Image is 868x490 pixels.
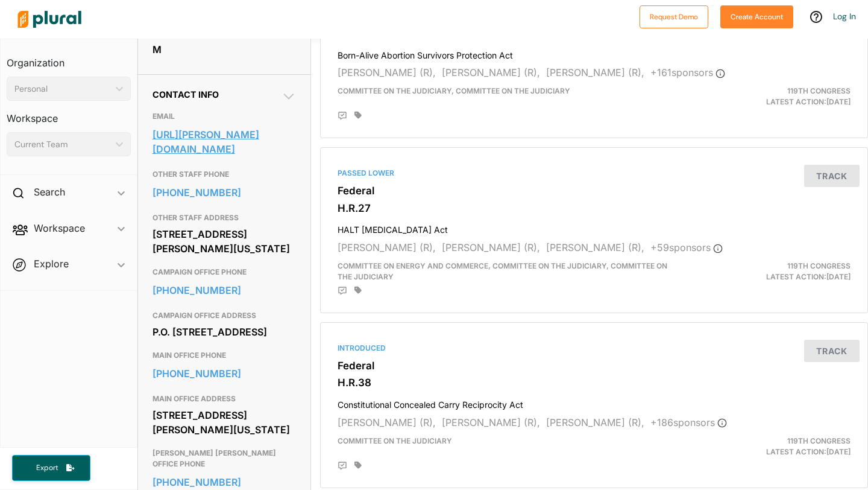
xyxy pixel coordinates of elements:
span: [PERSON_NAME] (R), [546,416,644,428]
button: Request Demo [640,5,708,28]
span: [PERSON_NAME] (R), [338,66,436,78]
span: Committee on the Judiciary, Committee on the Judiciary [338,86,570,95]
span: 119th Congress [787,261,851,270]
span: [PERSON_NAME] (R), [442,416,540,428]
span: Committee on the Judiciary [338,436,452,445]
div: Personal [14,83,111,95]
div: Add Position Statement [338,111,347,121]
h3: [PERSON_NAME] [PERSON_NAME] OFFICE PHONE [153,446,296,471]
h3: Workspace [7,101,131,127]
h3: H.R.27 [338,202,851,214]
span: 119th Congress [787,86,851,95]
div: Introduced [338,343,851,354]
span: + 59 sponsor s [650,241,723,253]
h4: Constitutional Concealed Carry Reciprocity Act [338,394,851,410]
span: Contact Info [153,89,219,100]
h3: MAIN OFFICE ADDRESS [153,392,296,406]
span: Committee on Energy and Commerce, Committee on the Judiciary, Committee on the Judiciary [338,261,667,281]
h3: CAMPAIGN OFFICE ADDRESS [153,308,296,323]
h3: EMAIL [153,109,296,124]
button: Export [12,455,90,481]
span: [PERSON_NAME] (R), [546,241,644,253]
div: [STREET_ADDRESS][PERSON_NAME][US_STATE] [153,225,296,258]
span: + 186 sponsor s [650,416,727,428]
div: Latest Action: [DATE] [682,261,860,282]
span: + 161 sponsor s [650,66,725,78]
h3: Organization [7,45,131,72]
button: Create Account [720,5,793,28]
a: Request Demo [640,10,708,22]
h2: Search [34,185,65,199]
span: [PERSON_NAME] (R), [338,241,436,253]
button: Track [804,340,860,362]
div: Add Position Statement [338,286,347,296]
div: Current Team [14,138,111,151]
span: [PERSON_NAME] (R), [442,66,540,78]
h3: Federal [338,185,851,197]
div: [STREET_ADDRESS][PERSON_NAME][US_STATE] [153,406,296,439]
div: Add tags [354,111,362,119]
div: Add Position Statement [338,461,347,471]
h3: OTHER STAFF PHONE [153,167,296,182]
div: Passed Lower [338,168,851,179]
button: Track [804,165,860,187]
h4: HALT [MEDICAL_DATA] Act [338,219,851,235]
span: Export [28,463,66,473]
a: Log In [833,11,856,22]
a: [PHONE_NUMBER] [153,281,296,299]
div: Add tags [354,461,362,469]
a: [PHONE_NUMBER] [153,183,296,202]
h3: Federal [338,360,851,372]
h3: OTHER STAFF ADDRESS [153,211,296,225]
span: [PERSON_NAME] (R), [546,66,644,78]
h3: H.R.38 [338,377,851,389]
span: [PERSON_NAME] (R), [442,241,540,253]
div: Latest Action: [DATE] [682,436,860,457]
a: Create Account [720,10,793,22]
div: M [153,40,296,59]
div: P.O. [STREET_ADDRESS] [153,323,296,341]
a: [PHONE_NUMBER] [153,364,296,383]
span: 119th Congress [787,436,851,445]
h4: Born-Alive Abortion Survivors Protection Act [338,45,851,61]
h3: MAIN OFFICE PHONE [153,348,296,363]
span: [PERSON_NAME] (R), [338,416,436,428]
div: Latest Action: [DATE] [682,86,860,107]
div: Add tags [354,286,362,294]
a: [URL][PERSON_NAME][DOMAIN_NAME] [153,126,296,158]
h3: CAMPAIGN OFFICE PHONE [153,265,296,279]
